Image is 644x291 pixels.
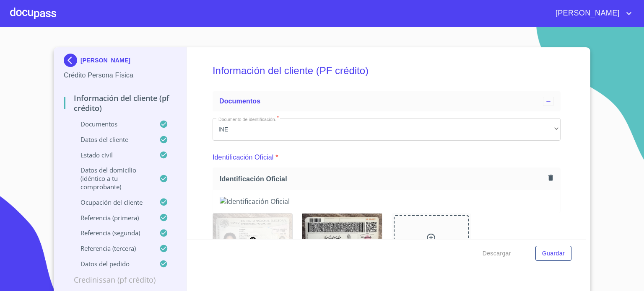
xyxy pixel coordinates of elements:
[64,198,159,206] p: Ocupación del Cliente
[213,54,561,88] h5: Información del cliente (PF crédito)
[213,118,561,141] div: INE
[64,93,177,113] p: Información del cliente (PF crédito)
[542,248,565,259] span: Guardar
[64,54,80,67] img: Docupass spot blue
[64,54,177,70] div: [PERSON_NAME]
[64,166,159,191] p: Datos del domicilio (idéntico a tu comprobante)
[220,197,553,206] img: Identificación Oficial
[535,246,571,261] button: Guardar
[64,214,159,222] p: Referencia (primera)
[219,98,260,105] span: Documentos
[549,7,634,20] button: account of current user
[483,248,511,259] span: Descargar
[64,151,159,159] p: Estado Civil
[302,214,382,265] img: Identificación Oficial
[220,175,545,183] span: Identificación Oficial
[64,244,159,252] p: Referencia (tercera)
[64,275,177,285] p: Credinissan (PF crédito)
[549,7,624,20] span: [PERSON_NAME]
[213,152,274,162] p: Identificación Oficial
[64,120,159,128] p: Documentos
[64,260,159,268] p: Datos del pedido
[479,246,514,261] button: Descargar
[64,70,177,80] p: Crédito Persona Física
[64,135,159,144] p: Datos del cliente
[80,57,130,64] p: [PERSON_NAME]
[64,229,159,237] p: Referencia (segunda)
[213,91,561,111] div: Documentos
